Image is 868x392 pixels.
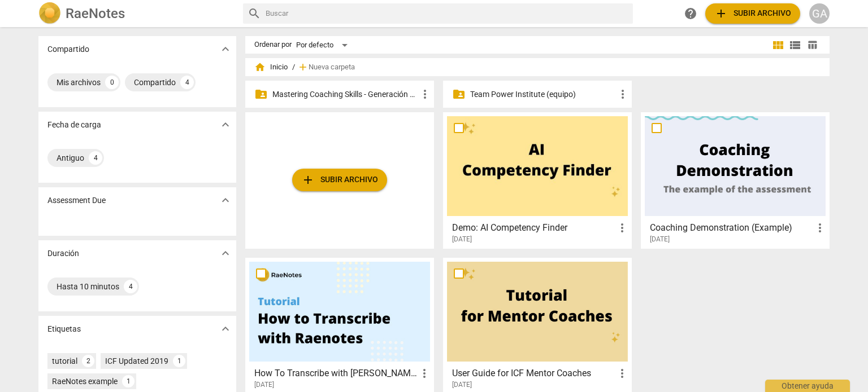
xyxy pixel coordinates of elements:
[173,355,185,367] div: 1
[219,118,232,131] span: expand_more
[813,221,827,235] span: more_vert
[292,169,387,191] button: Subir
[452,235,472,244] span: [DATE]
[297,61,309,73] span: add
[447,262,628,389] a: User Guide for ICF Mentor Coaches[DATE]
[217,245,234,262] button: Mostrar más
[418,367,431,380] span: more_vert
[301,173,315,187] span: add
[217,320,234,337] button: Mostrar más
[52,376,118,387] div: RaeNotes example
[804,37,821,54] button: Tabla
[266,5,628,23] input: Buscar
[47,119,101,131] p: Fecha de carga
[254,61,266,73] span: home
[249,262,430,389] a: How To Transcribe with [PERSON_NAME][DATE]
[452,87,466,101] span: folder_shared
[134,77,176,88] div: Compartido
[219,322,232,336] span: expand_more
[788,38,802,52] span: view_list
[765,380,850,392] div: Obtener ayuda
[82,355,94,367] div: 2
[470,89,616,100] p: Team Power Institute (equipo)
[217,192,234,209] button: Mostrar más
[615,367,629,380] span: more_vert
[47,43,89,55] p: Compartido
[38,2,234,25] a: LogoRaeNotes
[248,7,261,20] span: search
[309,63,355,72] span: Nueva carpeta
[452,221,615,235] h3: Demo: AI Competency Finder
[301,173,378,187] span: Subir archivo
[219,42,232,56] span: expand_more
[254,41,292,49] div: Ordenar por
[680,3,701,24] a: Obtener ayuda
[254,380,274,390] span: [DATE]
[447,116,628,244] a: Demo: AI Competency Finder[DATE]
[89,151,102,165] div: 4
[296,36,351,54] div: Por defecto
[180,76,194,89] div: 4
[292,63,295,72] span: /
[105,76,119,89] div: 0
[57,152,84,164] div: Antiguo
[57,77,101,88] div: Mis archivos
[254,87,268,101] span: folder_shared
[650,235,670,244] span: [DATE]
[615,221,629,235] span: more_vert
[47,323,81,335] p: Etiquetas
[452,367,615,380] h3: User Guide for ICF Mentor Coaches
[217,116,234,133] button: Mostrar más
[122,375,134,387] div: 1
[684,7,697,20] span: help
[254,367,418,380] h3: How To Transcribe with RaeNotes
[787,37,804,54] button: Lista
[418,87,432,101] span: more_vert
[124,280,137,293] div: 4
[57,281,119,292] div: Hasta 10 minutos
[254,61,288,73] span: Inicio
[66,6,125,21] h2: RaeNotes
[650,221,813,235] h3: Coaching Demonstration (Example)
[105,355,168,367] div: ICF Updated 2019
[714,7,791,20] span: Subir archivo
[38,2,61,25] img: Logo
[714,7,728,20] span: add
[807,39,818,50] span: table_chart
[272,89,418,100] p: Mastering Coaching Skills - Generación 31
[809,3,830,24] button: GA
[645,116,826,244] a: Coaching Demonstration (Example)[DATE]
[771,38,785,52] span: view_module
[47,248,79,259] p: Duración
[217,41,234,58] button: Mostrar más
[47,195,106,206] p: Assessment Due
[452,380,472,390] span: [DATE]
[52,355,77,367] div: tutorial
[219,246,232,260] span: expand_more
[219,193,232,207] span: expand_more
[770,37,787,54] button: Cuadrícula
[616,87,630,101] span: more_vert
[705,3,800,24] button: Subir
